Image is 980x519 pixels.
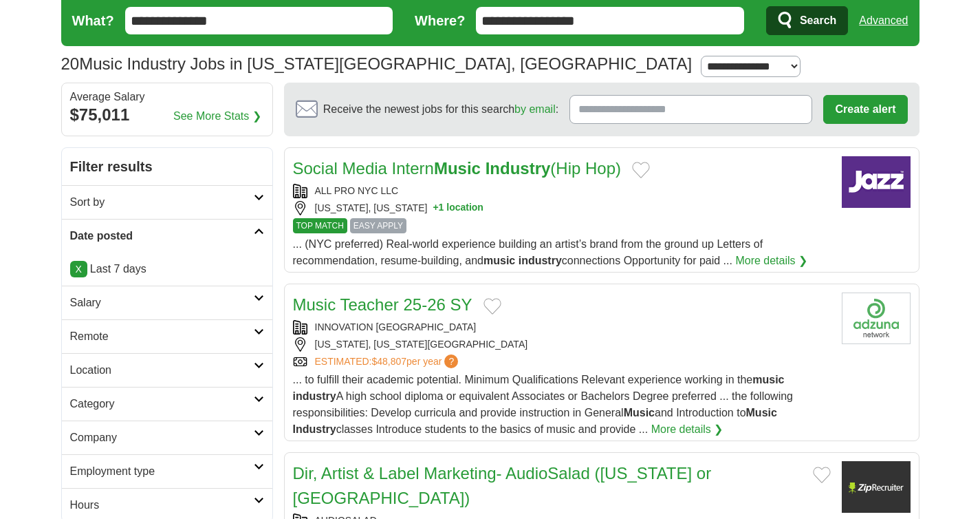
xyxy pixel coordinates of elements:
span: + [433,201,438,215]
h2: Category [70,396,254,412]
span: ... (NYC preferred) Real-world experience building an artist’s brand from the ground up Letters o... [293,238,763,266]
h2: Hours [70,497,254,513]
button: Add to favorite jobs [813,467,831,483]
h2: Employment type [70,463,254,480]
a: Location [62,353,272,387]
a: Date posted [62,219,272,253]
label: Where? [415,10,465,31]
a: Employment type [62,454,272,488]
h2: Date posted [70,228,254,244]
div: Average Salary [70,92,264,103]
button: Add to favorite jobs [483,298,501,315]
a: More details ❯ [651,421,723,438]
strong: Music [746,407,777,419]
span: $48,807 [371,356,406,367]
label: What? [72,10,114,31]
a: Remote [62,319,272,353]
img: Company logo [842,461,911,513]
h2: Location [70,362,254,379]
span: Search [800,7,836,34]
h2: Remote [70,328,254,345]
strong: industry [519,255,562,266]
a: by email [514,103,556,115]
a: Salary [62,286,272,319]
h2: Sort by [70,194,254,211]
strong: music [483,255,515,266]
button: Add to favorite jobs [632,162,650,178]
strong: Industry [293,423,336,435]
a: Category [62,387,272,421]
button: +1 location [433,201,483,215]
span: ? [444,354,458,368]
span: TOP MATCH [293,218,347,233]
h2: Company [70,430,254,446]
p: Last 7 days [70,261,264,277]
h1: Music Industry Jobs in [US_STATE][GEOGRAPHIC_DATA], [GEOGRAPHIC_DATA] [61,54,693,73]
span: Receive the newest jobs for this search : [323,101,558,118]
a: Sort by [62,185,272,219]
h2: Salary [70,295,254,311]
div: ALL PRO NYC LLC [293,184,831,198]
div: [US_STATE], [US_STATE][GEOGRAPHIC_DATA] [293,337,831,352]
div: [US_STATE], [US_STATE] [293,201,831,215]
a: X [70,261,87,277]
div: $75,011 [70,103,264,127]
a: Music Teacher 25-26 SY [293,295,472,314]
strong: industry [293,390,336,402]
a: Advanced [859,7,908,34]
span: EASY APPLY [350,218,406,233]
div: INNOVATION [GEOGRAPHIC_DATA] [293,320,831,335]
a: Company [62,421,272,454]
a: See More Stats ❯ [173,108,261,125]
button: Create alert [823,95,907,124]
span: ... to fulfill their academic potential. Minimum Qualifications Relevant experience working in th... [293,374,794,435]
img: Company logo [842,156,911,208]
img: Company logo [842,293,911,344]
h2: Filter results [62,148,272,185]
a: More details ❯ [735,253,807,269]
a: Social Media InternMusic Industry(Hip Hop) [293,159,622,178]
button: Search [766,6,848,35]
a: ESTIMATED:$48,807per year? [315,354,461,369]
strong: Music [624,407,655,419]
a: Dir, Artist & Label Marketing- AudioSalad ([US_STATE] or [GEOGRAPHIC_DATA]) [293,464,712,507]
strong: Music [434,159,481,178]
strong: Industry [486,159,551,178]
span: 20 [61,52,80,76]
strong: music [752,374,784,385]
